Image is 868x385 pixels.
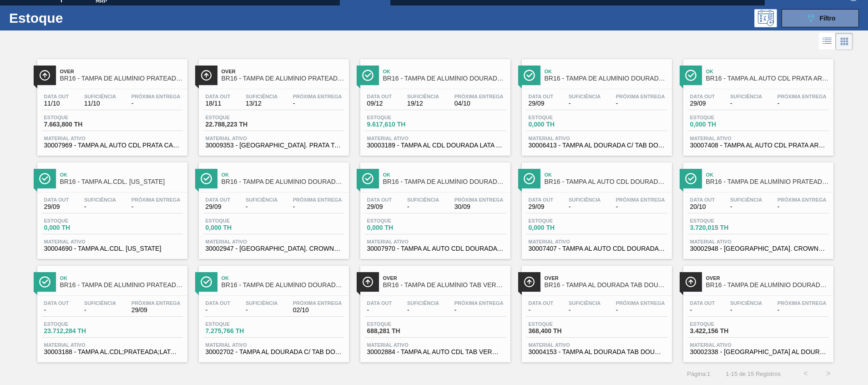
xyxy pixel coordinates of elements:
a: ÍconeOverBR16 - TAMPA AL DOURADA TAB DOURADA CANPACK CDLData out-Suficiência-Próxima Entrega-Esto... [515,259,676,362]
span: Suficiência [246,197,278,203]
span: 3.720,015 TH [690,224,754,231]
span: 7.663,800 TH [44,121,108,128]
span: Próxima Entrega [293,300,342,306]
span: Próxima Entrega [454,197,504,203]
span: 29/09 [367,203,392,210]
span: 0,000 TH [206,224,269,231]
span: Data out [690,94,715,99]
span: 04/10 [454,100,504,107]
span: 30007408 - TAMPA AL AUTO CDL PRATA ARDAGH [690,142,827,149]
span: 30003189 - TAMPA AL CDL DOURADA LATA AUTOMATICA [367,142,504,149]
span: - [569,100,601,107]
span: - [777,100,827,107]
a: ÍconeOkBR16 - TAMPA DE ALUMÍNIO DOURADA TAB DOURADOData out-Suficiência-Próxima Entrega02/10Estoq... [192,259,353,362]
span: 29/09 [529,203,554,210]
span: 18/11 [206,100,231,107]
span: - [367,307,392,314]
span: Data out [367,197,392,203]
span: Estoque [529,218,592,223]
span: 30007970 - TAMPA AL AUTO CDL DOURADA CANPACK [367,245,504,252]
span: - [206,307,231,314]
span: - [616,307,665,314]
span: 1 - 15 de 15 Registros [724,370,781,377]
span: Material ativo [206,239,342,244]
span: Ok [60,275,183,281]
span: Estoque [529,115,592,120]
span: Estoque [44,115,108,120]
span: - [293,100,342,107]
span: - [529,307,554,314]
a: ÍconeOkBR16 - TAMPA DE ALUMÍNIO PRATEADA BALL CDLData out-Suficiência-Próxima Entrega29/09Estoque... [30,259,192,362]
span: Próxima Entrega [616,94,665,99]
div: Visão em Lista [819,33,836,50]
span: - [454,307,504,314]
span: 29/09 [131,307,181,314]
span: Suficiência [730,300,762,306]
span: Material ativo [367,342,504,348]
span: 20/10 [690,203,715,210]
a: ÍconeOkBR16 - TAMPA DE ALUMÍNIO DOURADA CROWN ISEData out29/09Suficiência-Próxima Entrega-Estoque... [192,156,353,259]
span: 30002702 - TAMPA AL DOURADA C/ TAB DOURADO [206,349,342,355]
span: Material ativo [690,239,827,244]
img: Ícone [524,70,535,81]
span: Material ativo [690,342,827,348]
span: 30002947 - TAMPA AL. CROWN; DOURADA; ISE [206,245,342,252]
span: Próxima Entrega [454,300,504,306]
span: - [730,100,762,107]
a: ÍconeOverBR16 - TAMPA DE ALUMÍNIO DOURADA TAB DOURADO CROWNData out-Suficiência-Próxima Entrega-E... [676,259,838,362]
span: Estoque [367,218,431,223]
a: ÍconeOverBR16 - TAMPA DE ALUMÍNIO PRATEADA CANPACK CDLData out11/10Suficiência11/10Próxima Entreg... [30,52,192,156]
span: 11/10 [44,100,69,107]
span: Data out [690,197,715,203]
span: Material ativo [367,136,504,141]
span: Estoque [690,218,754,223]
span: 30002884 - TAMPA AL AUTO CDL TAB VERM CANPACK [367,349,504,355]
span: 30009353 - TAMPA AL. PRATA TAB VERMELHO CDL AUTO [206,142,342,149]
img: Ícone [201,276,212,288]
span: 29/09 [529,100,554,107]
span: Material ativo [529,239,665,244]
span: - [131,100,181,107]
span: Data out [206,197,231,203]
img: Ícone [201,70,212,81]
img: Ícone [362,173,373,184]
span: 368,400 TH [529,328,592,334]
span: BR16 - TAMPA DE ALUMÍNIO DOURADA BALL CDL [383,75,506,82]
img: Ícone [39,276,50,288]
span: Material ativo [206,136,342,141]
a: ÍconeOkBR16 - TAMPA DE ALUMÍNIO DOURADA TAB DOURADO ARDAGHData out29/09Suficiência-Próxima Entreg... [515,52,676,156]
span: Suficiência [730,94,762,99]
span: - [246,203,278,210]
span: Suficiência [569,197,601,203]
a: ÍconeOkBR16 - TAMPA AL.CDL. [US_STATE]Data out29/09Suficiência-Próxima Entrega-Estoque0,000 THMat... [30,156,192,259]
img: Ícone [524,276,535,288]
span: BR16 - TAMPA AL AUTO CDL DOURADA ARDAGH [545,178,667,185]
span: Over [383,275,506,281]
span: - [690,307,715,314]
span: - [730,203,762,210]
span: BR16 - TAMPA DE ALUMÍNIO PRATEADA CROWN ISE [706,178,829,185]
span: 30004153 - TAMPA AL DOURADA TAB DOURADO CDL CANPACK [529,349,665,355]
span: Material ativo [206,342,342,348]
span: Estoque [367,115,431,120]
span: Over [545,275,667,281]
img: Ícone [362,70,373,81]
span: Suficiência [84,197,116,203]
span: 29/09 [690,100,715,107]
span: BR16 - TAMPA AL AUTO CDL PRATA ARDAGH [706,75,829,82]
span: Material ativo [44,136,181,141]
span: Over [222,69,344,74]
span: 29/09 [206,203,231,210]
img: Ícone [201,173,212,184]
span: Estoque [44,321,108,327]
span: 0,000 TH [529,224,592,231]
span: Ok [706,172,829,177]
span: - [407,307,439,314]
span: 30002338 - TAMPA AL DOURADA TAB DOUR AUTO ISE [690,349,827,355]
span: Estoque [367,321,431,327]
span: Página : 1 [687,370,710,377]
button: Filtro [782,9,859,27]
span: 0,000 TH [367,224,431,231]
span: Material ativo [529,342,665,348]
span: Próxima Entrega [777,197,827,203]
